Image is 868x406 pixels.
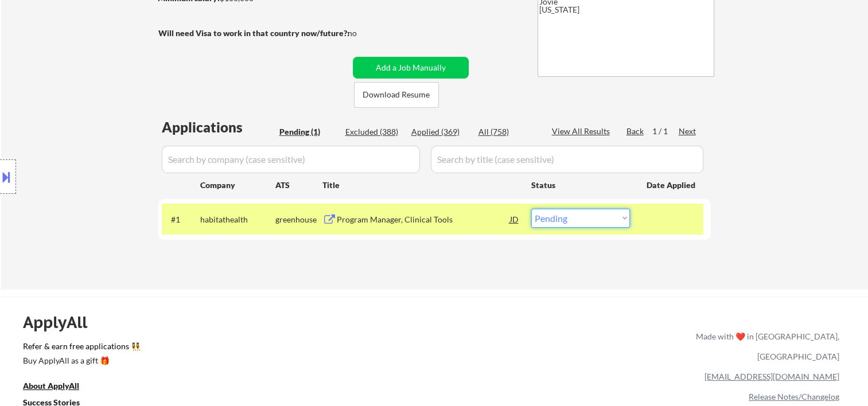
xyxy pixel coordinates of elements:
div: Back [626,126,645,137]
a: Release Notes/Changelog [749,392,839,401]
div: 1 / 1 [652,126,679,137]
div: habitathealth [200,214,275,225]
strong: Will need Visa to work in that country now/future?: [158,28,349,38]
input: Search by title (case sensitive) [431,146,703,173]
button: Download Resume [354,82,439,108]
div: All (758) [478,126,536,138]
div: Made with ❤️ in [GEOGRAPHIC_DATA], [GEOGRAPHIC_DATA] [691,326,839,366]
div: Next [679,126,697,137]
a: [EMAIL_ADDRESS][DOMAIN_NAME] [704,372,839,381]
div: ApplyAll [23,313,100,332]
div: Applications [162,120,275,134]
div: Buy ApplyAll as a gift 🎁 [23,357,138,365]
div: Pending (1) [279,126,337,138]
div: Company [200,179,275,191]
div: no [348,28,380,39]
div: ATS [275,179,322,191]
div: Title [322,179,520,191]
div: Applied (369) [411,126,469,138]
div: Program Manager, Clinical Tools [337,214,510,225]
div: greenhouse [275,214,322,225]
div: View All Results [552,126,613,137]
a: Refer & earn free applications 👯‍♀️ [23,342,456,354]
a: Buy ApplyAll as a gift 🎁 [23,354,138,369]
div: Status [531,174,630,195]
input: Search by company (case sensitive) [162,146,420,173]
button: Add a Job Manually [353,57,469,79]
div: Excluded (388) [345,126,403,138]
div: Date Applied [647,179,697,191]
a: About ApplyAll [23,380,95,394]
u: About ApplyAll [23,381,79,391]
div: JD [509,209,520,229]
